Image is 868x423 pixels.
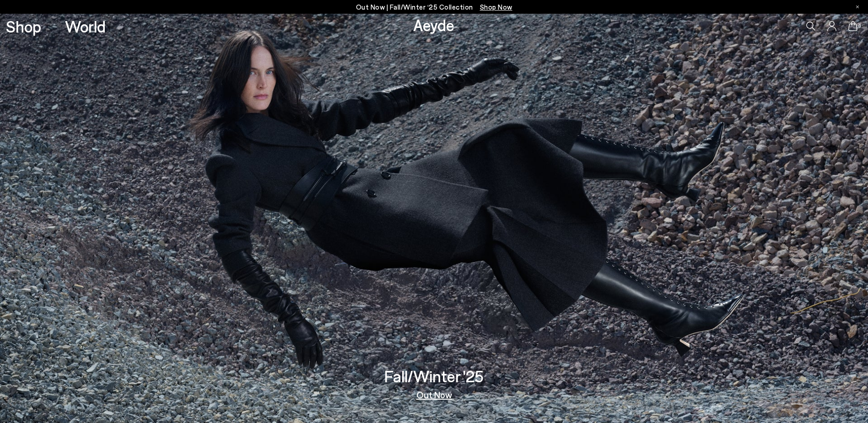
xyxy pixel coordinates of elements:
span: 0 [857,24,862,29]
a: Out Now [416,390,452,399]
a: Aeyde [413,15,454,34]
a: Shop [6,18,41,34]
h3: Fall/Winter '25 [384,368,484,384]
span: Navigate to /collections/new-in [480,3,512,11]
a: 0 [848,21,857,31]
p: Out Now | Fall/Winter ‘25 Collection [356,1,512,13]
a: World [65,18,106,34]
